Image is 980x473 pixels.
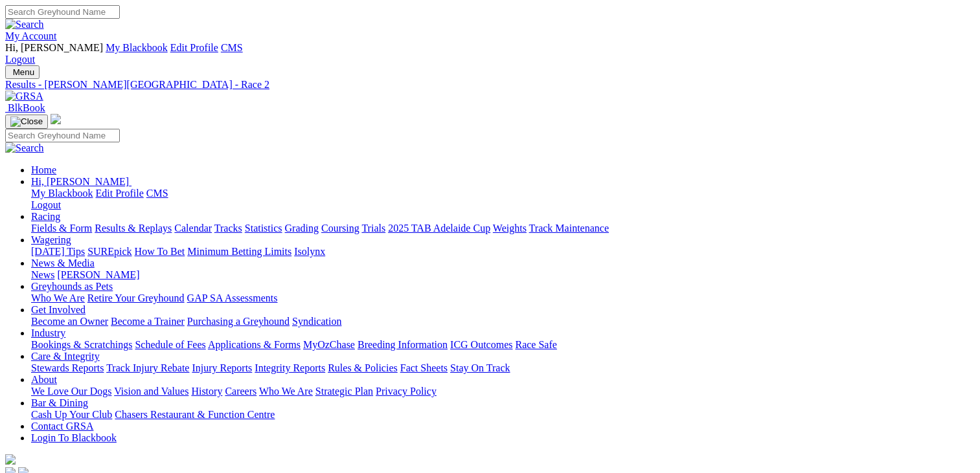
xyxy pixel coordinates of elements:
[376,386,437,397] a: Privacy Policy
[192,362,252,373] a: Injury Reports
[5,115,48,129] button: Toggle navigation
[400,362,448,373] a: Fact Sheets
[31,223,92,234] a: Fields & Form
[31,281,113,292] a: Greyhounds as Pets
[255,362,325,373] a: Integrity Reports
[31,316,108,327] a: Become an Owner
[5,30,57,41] a: My Account
[10,116,43,127] img: Close
[111,316,185,327] a: Become a Trainer
[31,386,975,397] div: About
[328,362,398,373] a: Rules & Policies
[292,316,341,327] a: Syndication
[5,142,44,154] img: Search
[245,223,282,234] a: Statistics
[303,339,355,350] a: MyOzChase
[96,188,144,199] a: Edit Profile
[529,223,609,234] a: Track Maintenance
[8,102,45,113] span: BlkBook
[57,269,139,280] a: [PERSON_NAME]
[31,223,975,234] div: Racing
[106,42,168,53] a: My Blackbook
[51,114,61,124] img: logo-grsa-white.png
[31,176,131,187] a: Hi, [PERSON_NAME]
[174,223,212,234] a: Calendar
[515,339,556,350] a: Race Safe
[5,19,44,30] img: Search
[5,5,120,19] input: Search
[87,246,131,257] a: SUREpick
[31,339,132,350] a: Bookings & Scratchings
[5,454,16,465] img: logo-grsa-white.png
[31,362,104,373] a: Stewards Reports
[294,246,325,257] a: Isolynx
[31,211,60,222] a: Racing
[115,409,275,420] a: Chasers Restaurant & Function Centre
[285,223,319,234] a: Grading
[315,386,373,397] a: Strategic Plan
[31,246,85,257] a: [DATE] Tips
[191,386,222,397] a: History
[31,188,93,199] a: My Blackbook
[5,42,975,65] div: My Account
[31,327,65,338] a: Industry
[31,188,975,211] div: Hi, [PERSON_NAME]
[5,42,103,53] span: Hi, [PERSON_NAME]
[5,54,35,65] a: Logout
[31,234,71,245] a: Wagering
[321,223,359,234] a: Coursing
[5,65,40,79] button: Toggle navigation
[31,269,975,281] div: News & Media
[208,339,301,350] a: Applications & Forms
[5,102,45,113] a: BlkBook
[31,316,975,327] div: Get Involved
[31,409,112,420] a: Cash Up Your Club
[31,304,85,315] a: Get Involved
[106,362,189,373] a: Track Injury Rebate
[388,223,490,234] a: 2025 TAB Adelaide Cup
[187,292,278,303] a: GAP SA Assessments
[493,223,527,234] a: Weights
[95,223,172,234] a: Results & Replays
[5,129,120,142] input: Search
[358,339,448,350] a: Breeding Information
[450,339,512,350] a: ICG Outcomes
[146,188,168,199] a: CMS
[87,292,185,303] a: Retire Your Greyhound
[221,42,243,53] a: CMS
[187,246,291,257] a: Minimum Betting Limits
[31,432,117,443] a: Login To Blackbook
[31,199,61,210] a: Logout
[361,223,385,234] a: Trials
[225,386,256,397] a: Careers
[31,351,100,362] a: Care & Integrity
[31,339,975,351] div: Industry
[31,164,56,175] a: Home
[5,91,43,102] img: GRSA
[31,269,54,280] a: News
[259,386,313,397] a: Who We Are
[31,258,95,269] a: News & Media
[135,339,205,350] a: Schedule of Fees
[135,246,185,257] a: How To Bet
[187,316,290,327] a: Purchasing a Greyhound
[31,176,129,187] span: Hi, [PERSON_NAME]
[13,67,34,77] span: Menu
[31,246,975,258] div: Wagering
[31,397,88,408] a: Bar & Dining
[5,79,975,91] a: Results - [PERSON_NAME][GEOGRAPHIC_DATA] - Race 2
[31,409,975,421] div: Bar & Dining
[31,292,85,303] a: Who We Are
[450,362,510,373] a: Stay On Track
[31,421,93,432] a: Contact GRSA
[31,362,975,374] div: Care & Integrity
[114,386,188,397] a: Vision and Values
[31,386,111,397] a: We Love Our Dogs
[31,292,975,304] div: Greyhounds as Pets
[31,374,57,385] a: About
[214,223,242,234] a: Tracks
[170,42,218,53] a: Edit Profile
